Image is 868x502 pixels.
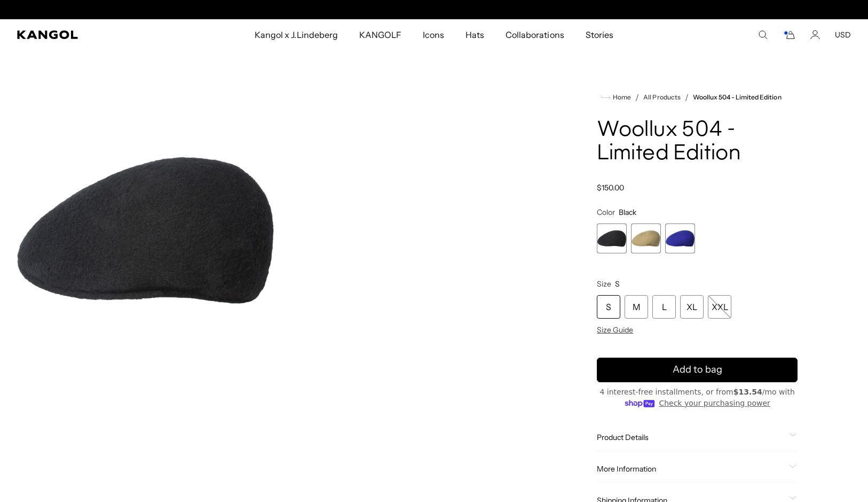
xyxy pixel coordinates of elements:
div: XL [680,295,704,319]
span: Black [619,207,636,217]
div: Announcement [324,5,544,14]
nav: breadcrumbs [597,91,798,104]
label: Camel [631,223,661,253]
div: S [597,295,620,319]
div: M [625,295,648,319]
span: S [615,279,620,289]
span: Product Details [597,433,785,442]
span: Color [597,207,615,217]
button: USD [835,30,851,40]
span: Icons [423,19,444,50]
slideshow-component: Announcement bar [324,5,544,14]
a: Account [810,30,820,40]
product-gallery: Gallery Viewer [17,69,535,391]
div: L [652,295,676,319]
span: Home [611,94,631,101]
div: 1 of 3 [597,223,627,253]
a: Home [601,92,631,102]
span: Collaborations [506,19,564,50]
img: color-black [17,69,274,391]
div: 2 of 3 [631,223,661,253]
a: Stories [575,19,624,50]
a: All Products [643,94,680,101]
li: / [631,91,639,104]
h1: Woollux 504 - Limited Edition [597,119,798,166]
a: Woollux 504 - Limited Edition [693,94,782,101]
a: Kangol [17,30,168,39]
span: $150.00 [597,183,624,192]
a: Icons [412,19,455,50]
span: Kangol x J.Lindeberg [255,19,338,50]
div: 1 of 2 [324,5,544,14]
summary: Search here [758,30,768,40]
a: Hats [455,19,495,50]
a: KANGOLF [349,19,412,50]
label: Black [597,223,627,253]
label: Ultramarine [665,223,695,253]
a: Kangol x J.Lindeberg [244,19,349,50]
span: Hats [465,19,484,50]
button: Cart [783,30,795,40]
span: Size Guide [597,325,633,335]
li: / [681,91,689,104]
a: Collaborations [495,19,574,50]
span: KANGOLF [359,19,401,50]
span: Add to bag [673,362,722,377]
div: XXL [708,295,731,319]
span: More Information [597,464,785,474]
div: 3 of 3 [665,223,695,253]
span: Stories [586,19,613,50]
span: Size [597,279,611,289]
button: Add to bag [597,358,798,382]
